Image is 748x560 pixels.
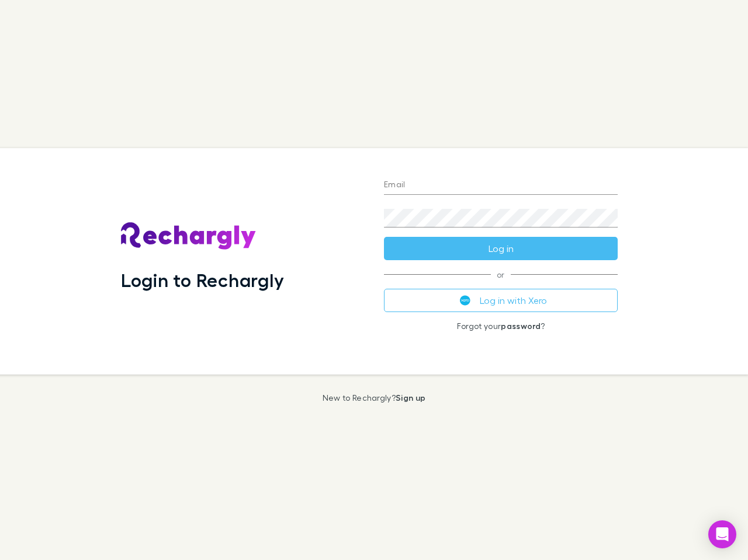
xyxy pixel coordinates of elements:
button: Log in [384,237,618,260]
img: Xero's logo [460,295,470,306]
p: Forgot your ? [384,321,618,331]
div: Open Intercom Messenger [708,520,736,548]
a: password [501,321,541,331]
img: Rechargly's Logo [121,222,257,250]
p: New to Rechargly? [323,393,426,402]
button: Log in with Xero [384,289,618,312]
h1: Login to Rechargly [121,269,284,291]
span: or [384,274,618,275]
a: Sign up [396,393,425,402]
